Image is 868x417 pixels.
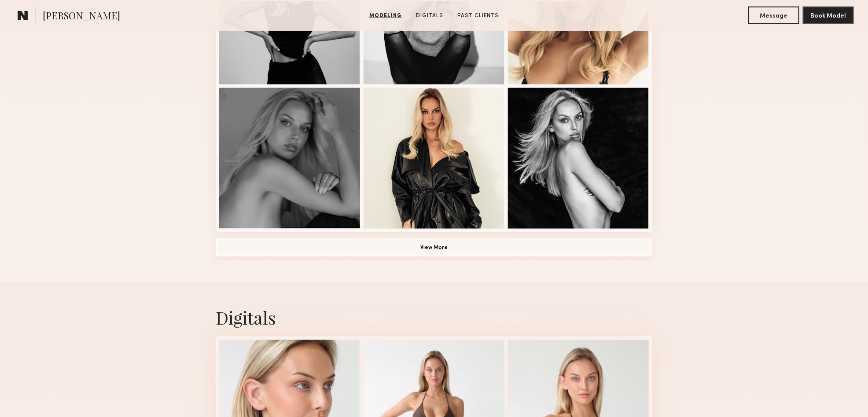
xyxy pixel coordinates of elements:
button: Book Model [803,7,854,24]
a: Modeling [366,12,405,20]
button: Message [748,7,799,24]
button: View More [216,239,652,256]
a: Digitals [412,12,447,20]
a: Book Model [803,11,854,19]
a: Past Clients [454,12,502,20]
span: [PERSON_NAME] [43,9,120,24]
div: Digitals [216,306,652,329]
